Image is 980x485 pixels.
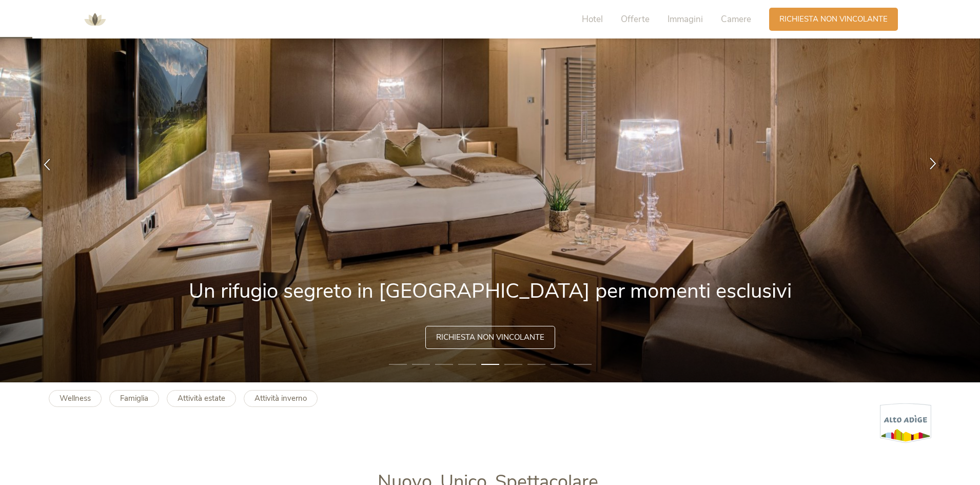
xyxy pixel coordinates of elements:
[120,393,148,403] b: Famiglia
[80,15,110,23] a: AMONTI & LUNARIS Wellnessresort
[779,14,888,25] span: Richiesta non vincolante
[668,13,703,25] span: Immagini
[721,13,751,25] span: Camere
[254,393,307,403] b: Attività inverno
[582,13,603,25] span: Hotel
[49,390,102,407] a: Wellness
[244,390,318,407] a: Attività inverno
[60,393,91,403] b: Wellness
[167,390,236,407] a: Attività estate
[880,403,931,443] img: Alto Adige
[621,13,650,25] span: Offerte
[178,393,225,403] b: Attività estate
[80,4,110,35] img: AMONTI & LUNARIS Wellnessresort
[436,332,544,343] span: Richiesta non vincolante
[109,390,159,407] a: Famiglia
